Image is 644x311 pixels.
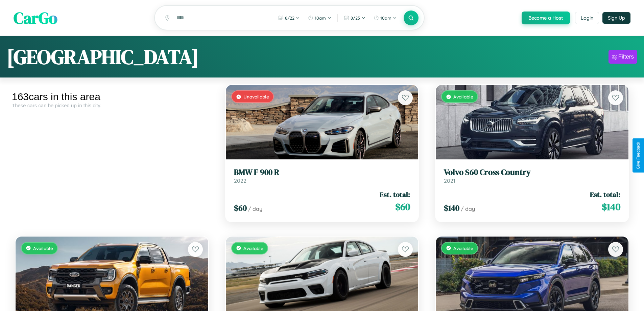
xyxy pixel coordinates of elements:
[444,168,620,184] a: Volvo S60 Cross Country2021
[33,245,53,251] span: Available
[14,7,57,29] span: CarGo
[618,53,634,60] div: Filters
[275,13,303,23] button: 8/22
[315,15,326,21] span: 10am
[636,142,641,169] div: Give Feedback
[234,168,410,184] a: BMW F 900 R2022
[234,168,410,177] h3: BMW F 900 R
[12,103,212,108] div: These cars can be picked up in this city.
[340,13,369,23] button: 8/23
[305,13,335,23] button: 10am
[243,245,263,251] span: Available
[395,200,410,214] span: $ 60
[7,43,199,71] h1: [GEOGRAPHIC_DATA]
[444,202,459,214] span: $ 140
[609,50,637,64] button: Filters
[453,245,473,251] span: Available
[234,202,247,214] span: $ 60
[575,12,599,24] button: Login
[351,15,360,21] span: 8 / 23
[380,190,410,199] span: Est. total:
[285,15,294,21] span: 8 / 22
[444,168,620,177] h3: Volvo S60 Cross Country
[602,12,630,24] button: Sign Up
[522,12,570,24] button: Become a Host
[590,190,620,199] span: Est. total:
[12,91,212,103] div: 163 cars in this area
[243,94,269,99] span: Unavailable
[602,200,620,214] span: $ 140
[234,177,246,184] span: 2022
[453,94,473,99] span: Available
[380,15,391,21] span: 10am
[370,13,400,23] button: 10am
[461,205,475,212] span: / day
[248,205,262,212] span: / day
[444,177,455,184] span: 2021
